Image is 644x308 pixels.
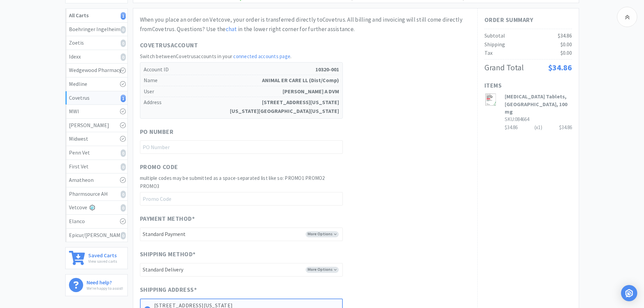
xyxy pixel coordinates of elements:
a: Amatheon [66,173,127,187]
span: $34.86 [548,62,572,73]
h5: Account ID [144,64,339,75]
div: Elanco [69,217,124,226]
h6: Need help? [87,278,123,285]
span: Shipping Method * [140,250,196,259]
div: First Vet [69,162,124,171]
input: Promo Code [140,192,343,206]
span: $34.86 [558,32,572,39]
h6: Saved Carts [88,251,117,258]
a: Penn Vet0 [66,146,127,160]
div: Medline [69,80,124,89]
a: Idexx0 [66,50,127,64]
i: 0 [121,26,126,33]
strong: [PERSON_NAME] A DVM [283,87,339,96]
strong: [STREET_ADDRESS][US_STATE] [US_STATE][GEOGRAPHIC_DATA][US_STATE] [230,98,339,115]
i: 1 [121,95,126,102]
i: 0 [121,204,126,212]
div: Shipping [484,40,505,49]
span: $0.00 [560,49,572,56]
div: When you place an order on Vetcove, your order is transferred directly to Covetrus . All billing ... [140,15,471,33]
div: Pharmsource AH [69,190,124,198]
h5: Address [144,97,339,116]
i: 0 [121,40,126,47]
a: Zoetis0 [66,36,127,50]
div: Boehringer Ingelheim [69,25,124,34]
h1: Order Summary [484,15,572,25]
i: 0 [121,232,126,239]
a: Saved CartsView saved carts [65,247,128,269]
p: View saved carts [88,258,117,264]
i: 0 [121,149,126,157]
h1: Items [484,81,572,91]
input: PO Number [140,140,343,154]
img: 8a24a5955cbb4967b4c92f2acd4362ce_792133.png [484,93,497,106]
span: SKU: 084664 [505,116,529,122]
i: 0 [121,53,126,61]
p: We're happy to assist! [87,285,123,291]
div: Vetcove [69,203,124,212]
div: Tax [484,49,493,57]
h3: [MEDICAL_DATA] Tablets, [GEOGRAPHIC_DATA], 100 mg [505,93,572,115]
div: Wedgewood Pharmacy [69,66,124,75]
a: Vetcove0 [66,201,127,215]
div: MWI [69,107,124,116]
a: First Vet0 [66,160,127,174]
div: Subtotal [484,31,505,40]
a: Elanco [66,215,127,229]
div: $34.86 [559,123,572,132]
a: connected accounts page [233,53,290,60]
div: (x 1 ) [534,123,542,132]
a: Wedgewood Pharmacy [66,64,127,77]
span: Shipping Address * [140,285,197,295]
h5: Name [144,75,339,86]
h1: Covetrus Account [140,41,343,50]
div: Amatheon [69,176,124,185]
a: Epicur/[PERSON_NAME]0 [66,229,127,242]
i: 0 [121,191,126,198]
span: PO Number [140,127,174,137]
a: Covetrus1 [66,91,127,105]
div: Zoetis [69,39,124,47]
div: Epicur/[PERSON_NAME] [69,231,124,240]
a: [PERSON_NAME] [66,119,127,133]
div: Open Intercom Messenger [621,285,637,301]
div: Penn Vet [69,148,124,157]
span: Promo Code [140,162,178,172]
div: [PERSON_NAME] [69,121,124,130]
h5: User [144,86,339,97]
div: Midwest [69,135,124,143]
span: multiple codes may be submitted as a space-separated list like so: PROMO1 PROMO2 PROMO3 [140,175,325,189]
a: chat [226,25,237,33]
span: $0.00 [560,41,572,48]
i: 1 [121,12,126,20]
i: 0 [121,163,126,171]
a: Midwest [66,132,127,146]
strong: ANIMAL ER CARE LL (Dist/Comp) [262,76,339,85]
a: All Carts1 [66,9,127,23]
div: Grand Total [484,61,524,74]
strong: 10320-001 [315,65,339,74]
span: Payment Method * [140,214,195,224]
a: Boehringer Ingelheim0 [66,23,127,37]
a: Medline [66,77,127,91]
div: Covetrus [69,94,124,102]
a: Pharmsource AH0 [66,187,127,201]
div: $34.86 [505,123,572,132]
div: Idexx [69,52,124,61]
h2: Switch between Covetrus accounts in your . [140,52,343,61]
a: MWI [66,105,127,119]
strong: All Carts [69,12,89,19]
